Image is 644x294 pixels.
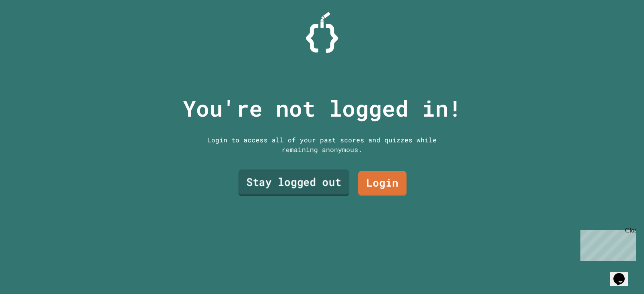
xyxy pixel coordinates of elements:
img: Logo.svg [306,12,338,53]
p: You're not logged in! [183,92,462,125]
iframe: chat widget [610,262,636,286]
div: Chat with us now!Close [3,3,56,51]
iframe: chat widget [577,227,636,261]
div: Login to access all of your past scores and quizzes while remaining anonymous. [201,135,443,154]
a: Stay logged out [238,170,349,196]
a: Login [358,171,407,196]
